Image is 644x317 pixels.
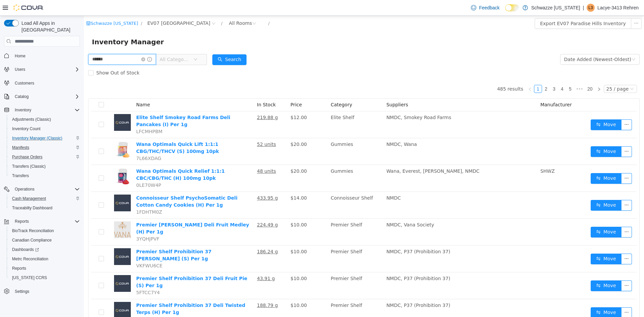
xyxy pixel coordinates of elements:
[244,122,300,149] td: Gummies
[12,205,52,211] span: Traceabilty Dashboard
[482,69,490,77] li: 5
[173,206,194,212] u: 224.49 g
[30,206,47,222] img: Premier Shelf Vana Deli Fruit Medley (H) Per 1g hero shot
[7,245,83,254] a: Dashboards
[537,265,548,275] button: icon: ellipsis
[9,255,51,263] a: Metrc Reconciliation
[12,287,32,296] a: Settings
[173,287,194,292] u: 188.79 g
[12,173,29,178] span: Transfers
[9,144,80,152] span: Manifests
[173,99,194,104] u: 219.88 g
[207,153,223,158] span: $20.00
[12,136,62,141] span: Inventory Manager (Classic)
[511,69,519,77] li: Next Page
[12,145,29,150] span: Manifests
[537,104,548,114] button: icon: ellipsis
[537,238,548,249] button: icon: ellipsis
[479,4,499,11] span: Feedback
[12,164,46,169] span: Transfers (Classic)
[12,287,80,296] span: Settings
[450,69,458,77] li: 1
[547,2,558,13] button: icon: ellipsis
[19,20,80,33] span: Load All Apps in [GEOGRAPHIC_DATA]
[303,260,366,265] span: NMDC, P37 (Prohibition 37)
[507,157,538,168] button: icon: swapMove
[12,154,43,160] span: Purchase Orders
[9,264,29,272] a: Reports
[12,237,52,243] span: Canadian Compliance
[12,126,41,131] span: Inventory Count
[12,217,80,225] span: Reports
[173,153,192,158] u: 48 units
[9,195,80,203] span: Cash Management
[12,217,32,225] button: Reports
[57,5,58,10] span: /
[15,53,25,59] span: Home
[9,236,54,244] a: Canadian Compliance
[207,126,223,131] span: $20.00
[12,106,80,114] span: Inventory
[1,92,83,101] button: Catalog
[490,69,501,77] li: Next 5 Pages
[9,162,48,170] a: Transfers (Classic)
[244,96,300,122] td: Elite Shelf
[2,5,54,10] a: icon: shopSchwazze [US_STATE]
[1,217,83,226] button: Reports
[8,21,84,32] span: Inventory Manager
[537,292,548,302] button: icon: ellipsis
[548,42,552,46] i: icon: down
[52,86,66,92] span: Name
[173,179,194,185] u: 433.95 g
[537,211,548,222] button: icon: ellipsis
[52,167,77,172] span: 0LE70W4P
[52,247,78,253] span: VKFWU6CE
[30,259,47,276] img: Premier Shelf Prohibition 37 Deli Fruit Pie (S) Per 1g placeholder
[207,287,223,292] span: $10.00
[244,257,300,283] td: Premier Shelf
[173,260,191,265] u: 43.91 g
[12,65,80,73] span: Users
[15,187,35,192] span: Operations
[490,69,501,77] span: •••
[12,196,46,201] span: Cash Management
[9,125,80,133] span: Inventory Count
[12,106,34,114] button: Inventory
[247,86,268,92] span: Category
[9,134,80,142] span: Inventory Manager (Classic)
[303,99,367,104] span: NMDC, Smokey Road Farms
[303,126,333,131] span: NMDC, Wana
[15,81,34,86] span: Customers
[12,65,28,73] button: Users
[303,287,366,292] span: NMDC, P37 (Prohibition 37)
[12,185,37,193] button: Operations
[12,117,51,122] span: Adjustments (Classic)
[501,69,511,77] a: 20
[7,194,83,203] button: Cash Management
[244,176,300,203] td: Connoisseur Shelf
[507,184,538,195] button: icon: swapMove
[507,130,538,141] button: icon: swapMove
[7,273,83,282] button: [US_STATE] CCRS
[9,153,80,161] span: Purchase Orders
[12,247,39,252] span: Dashboards
[1,78,83,88] button: Customers
[1,286,83,296] button: Settings
[30,152,47,169] img: Wana Optimals Quick Relief 1:1:1 CBC/CBG/THC (H) 100mg 10pk hero shot
[9,246,80,254] span: Dashboards
[52,260,163,272] a: Premier Shelf Prohibition 37 Deli Fruit Pie (S) Per 1g
[9,204,80,212] span: Traceabilty Dashboard
[7,226,83,235] button: BioTrack Reconciliation
[546,71,550,76] i: icon: down
[474,69,482,77] li: 4
[15,289,29,294] span: Settings
[110,42,114,46] i: icon: down
[451,2,547,13] button: Export EV07 Paradise Hills Inventory
[12,266,26,271] span: Reports
[30,286,47,303] img: Premier Shelf Prohibition 37 Deli Twisted Terps (H) Per 1g placeholder
[207,99,223,104] span: $12.00
[7,171,83,180] button: Transfers
[207,233,223,239] span: $10.00
[12,93,80,101] span: Catalog
[244,149,300,176] td: Gummies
